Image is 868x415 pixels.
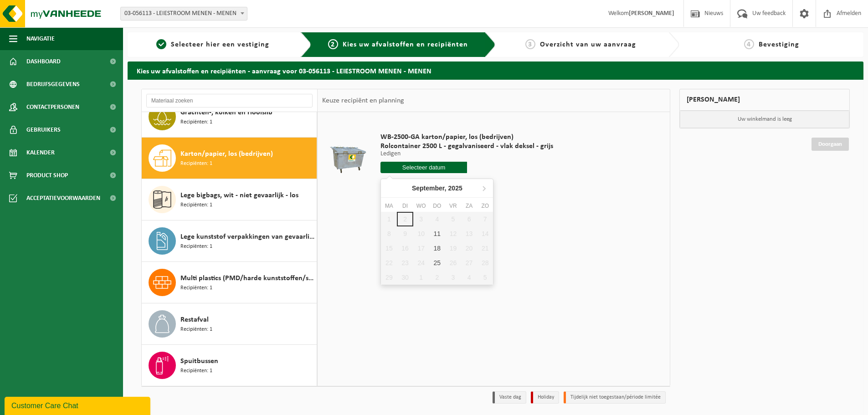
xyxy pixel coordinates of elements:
span: 03-056113 - LEIESTROOM MENEN - MENEN [121,7,247,20]
div: za [461,201,477,210]
button: Lege bigbags, wit - niet gevaarlijk - los Recipiënten: 1 [142,179,317,220]
li: Tijdelijk niet toegestaan/période limitée [564,391,666,404]
iframe: chat widget [5,395,152,415]
span: WB-2500-GA karton/papier, los (bedrijven) [380,133,553,142]
span: Recipiënten: 1 [180,242,212,251]
span: Overzicht van uw aanvraag [540,41,636,48]
div: September, [408,181,466,195]
div: ma [381,201,397,210]
span: Rolcontainer 2500 L - gegalvaniseerd - vlak deksel - grijs [380,142,553,151]
span: Lege bigbags, wit - niet gevaarlijk - los [180,190,298,201]
span: Selecteer hier een vestiging [171,41,269,48]
div: vr [445,201,461,210]
span: Restafval [180,314,209,325]
span: 3 [525,39,535,49]
span: Gebruikers [26,118,61,141]
span: Kalender [26,141,55,164]
button: Lege kunststof verpakkingen van gevaarlijke stoffen Recipiënten: 1 [142,220,317,262]
button: Restafval Recipiënten: 1 [142,303,317,345]
span: Dashboard [26,50,61,73]
button: Karton/papier, los (bedrijven) Recipiënten: 1 [142,138,317,179]
a: 1Selecteer hier een vestiging [132,39,293,50]
span: Acceptatievoorwaarden [26,187,100,210]
span: 03-056113 - LEIESTROOM MENEN - MENEN [120,7,247,20]
p: Ledigen [380,151,553,157]
li: Vaste dag [493,391,526,404]
button: Grachten-, kolken en rioolslib Recipiënten: 1 [142,96,317,138]
div: 18 [429,241,445,256]
span: Recipiënten: 1 [180,201,212,210]
span: Grachten-, kolken en rioolslib [180,107,272,118]
span: 2 [328,39,338,49]
span: Recipiënten: 1 [180,118,212,127]
span: Kies uw afvalstoffen en recipiënten [343,41,468,48]
span: Lege kunststof verpakkingen van gevaarlijke stoffen [180,231,314,242]
span: Bevestiging [759,41,799,48]
a: Doorgaan [812,138,849,151]
span: 1 [156,39,166,49]
div: 25 [429,256,445,270]
div: Keuze recipiënt en planning [318,89,409,112]
button: Spuitbussen Recipiënten: 1 [142,345,317,386]
div: di [397,201,413,210]
span: Spuitbussen [180,356,218,367]
span: Product Shop [26,164,68,187]
button: Multi plastics (PMD/harde kunststoffen/spanbanden/EPS/folie naturel/folie gemengd) Recipiënten: 1 [142,262,317,303]
span: 4 [744,39,754,49]
div: wo [413,201,429,210]
i: 2025 [448,185,462,191]
span: Recipiënten: 1 [180,325,212,334]
span: Contactpersonen [26,96,79,118]
span: Karton/papier, los (bedrijven) [180,149,273,159]
h2: Kies uw afvalstoffen en recipiënten - aanvraag voor 03-056113 - LEIESTROOM MENEN - MENEN [128,61,863,79]
span: Recipiënten: 1 [180,284,212,292]
div: 11 [429,226,445,241]
input: Selecteer datum [380,162,467,173]
span: Recipiënten: 1 [180,159,212,168]
span: Recipiënten: 1 [180,367,212,375]
div: do [429,201,445,210]
span: Navigatie [26,27,55,50]
strong: [PERSON_NAME] [629,10,674,17]
p: Uw winkelmand is leeg [680,111,849,128]
span: Multi plastics (PMD/harde kunststoffen/spanbanden/EPS/folie naturel/folie gemengd) [180,273,314,284]
input: Materiaal zoeken [146,94,313,108]
div: [PERSON_NAME] [679,89,850,111]
li: Holiday [531,391,559,404]
div: zo [477,201,493,210]
span: Bedrijfsgegevens [26,73,80,96]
